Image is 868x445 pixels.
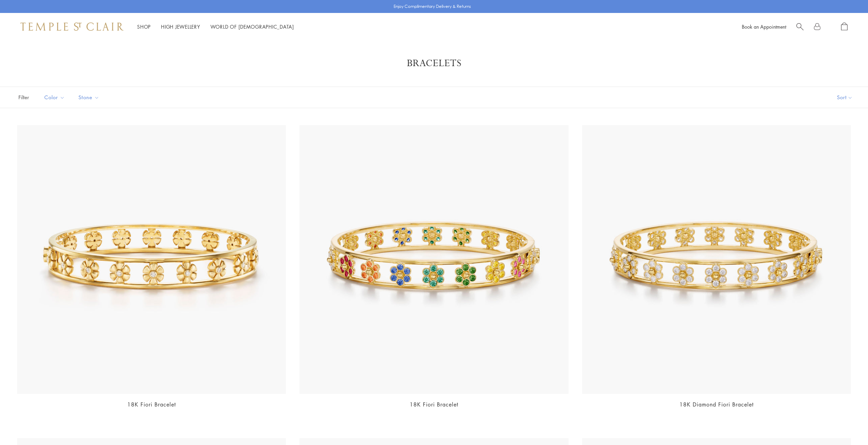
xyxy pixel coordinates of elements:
span: Color [41,93,70,102]
a: Search [796,23,804,31]
h1: Bracelets [27,57,841,70]
a: ShopShop [137,23,151,30]
button: Color [39,90,70,105]
a: Book an Appointment [742,23,786,30]
nav: Main navigation [137,23,294,31]
a: Open Shopping Bag [841,23,848,31]
a: 18K Diamond Fiori Bracelet [679,401,754,408]
button: Stone [73,90,104,105]
img: Temple St. Clair [20,23,123,31]
a: 18K Fiori Bracelet [410,401,458,408]
img: B31885-FIORIMX [299,125,568,394]
span: Stone [75,93,104,102]
img: 18K Fiori Bracelet [17,125,286,394]
a: High JewelleryHigh Jewellery [161,23,200,30]
a: World of [DEMOGRAPHIC_DATA]World of [DEMOGRAPHIC_DATA] [210,23,294,30]
a: 18K Fiori Bracelet [127,401,176,408]
button: Show sort by [822,87,868,108]
img: B31885-FIORI [582,125,851,394]
p: Enjoy Complimentary Delivery & Returns [394,3,471,10]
